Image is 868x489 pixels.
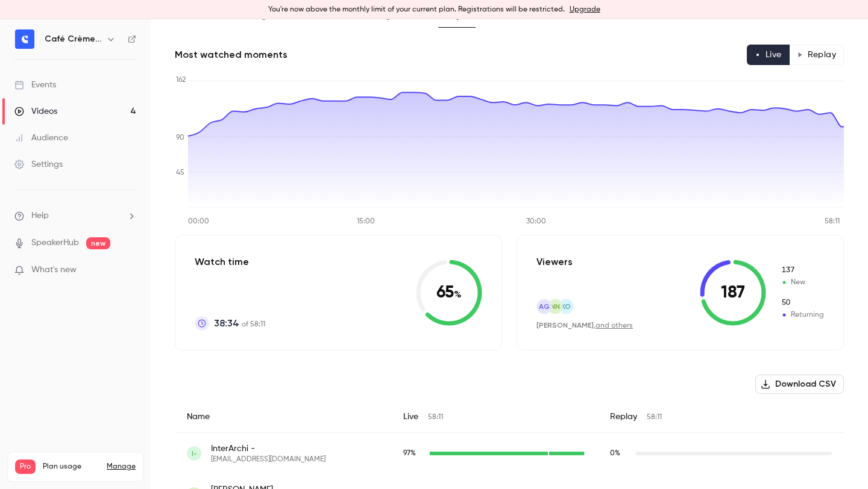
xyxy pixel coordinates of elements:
span: I- [192,448,197,459]
button: Live [747,45,790,65]
tspan: 30:00 [526,218,546,225]
li: help-dropdown-opener [14,210,136,222]
div: Name [175,401,391,433]
span: Live watch time [403,448,423,459]
tspan: 90 [176,134,184,142]
button: Download CSV [755,375,844,394]
p: Watch time [195,255,265,269]
button: Replay [789,45,844,65]
span: Help [31,210,49,222]
span: 58:11 [428,414,443,421]
span: 38:34 [214,316,239,331]
span: new [86,237,110,249]
span: New [781,265,824,276]
span: Returning [781,310,824,320]
span: Plan usage [43,462,99,472]
div: Replay [598,401,844,433]
span: New [781,277,824,288]
span: 97 % [403,450,416,457]
span: What's new [31,264,77,276]
div: Audience [14,132,68,144]
p: of 58:11 [214,316,265,331]
tspan: 58:11 [825,218,840,225]
p: Viewers [536,255,573,269]
div: interarchi@gmail.com [175,433,844,475]
span: InterArchi - [211,443,325,455]
a: Manage [107,462,136,472]
span: AG [539,301,550,312]
span: [PERSON_NAME] [536,321,594,329]
div: Settings [14,158,63,170]
tspan: 15:00 [357,218,375,225]
h6: Café Crème Club [45,33,101,45]
div: , [536,320,633,331]
div: Videos [14,105,57,117]
span: Replay watch time [610,448,629,459]
tspan: 162 [176,76,186,84]
span: 0 % [610,450,620,457]
span: 58:11 [647,414,662,421]
span: Pro [15,459,36,474]
tspan: 45 [176,169,184,176]
span: NN [550,301,560,312]
span: [EMAIL_ADDRESS][DOMAIN_NAME] [211,455,325,464]
img: Café Crème Club [15,30,34,49]
a: SpeakerHub [31,237,79,249]
span: ko [561,301,571,312]
a: Upgrade [570,5,600,14]
div: Events [14,79,56,91]
h2: Most watched moments [175,48,288,62]
div: Live [391,401,598,433]
a: and others [596,322,633,329]
tspan: 00:00 [188,218,209,225]
span: Returning [781,297,824,308]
